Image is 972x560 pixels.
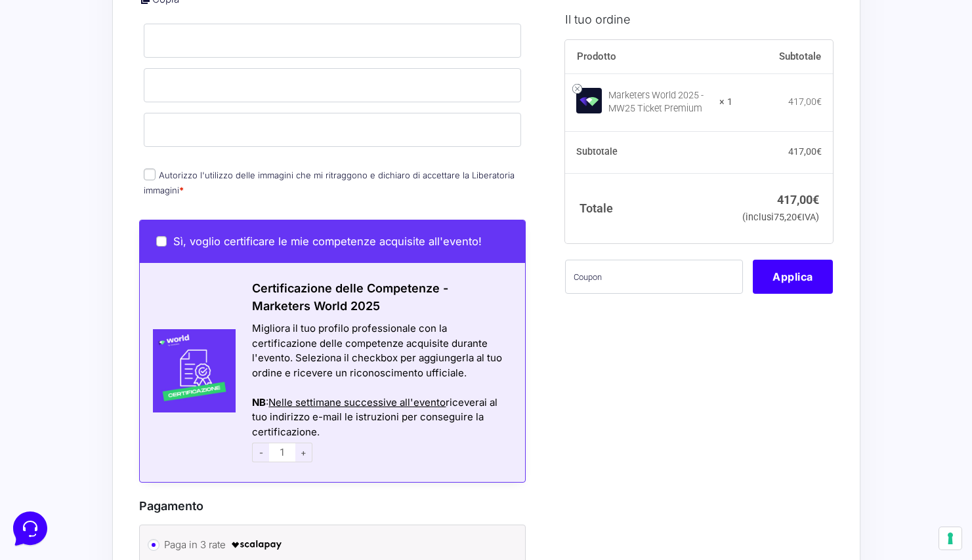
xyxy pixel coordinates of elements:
[144,170,515,195] label: Autorizzo l'utilizzo delle immagini che mi ritraggono e dichiaro di accettare la Liberatoria imma...
[732,39,834,73] th: Subtotale
[565,131,732,173] th: Subtotale
[140,329,236,412] img: Certificazione-MW24-300x300-1.jpg
[816,96,822,107] span: €
[63,73,89,100] img: dark
[21,52,112,63] span: Le tue conversazioni
[139,497,526,515] h3: Pagamento
[144,169,156,180] input: Autorizzo l'utilizzo delle immagini che mi ritraggono e dichiaro di accettare la Liberatoria imma...
[140,163,242,173] a: Apri Centro Assistenza
[608,89,711,115] div: Marketers World 2025 - MW25 Ticket Premium
[719,96,732,109] strong: × 1
[576,87,602,113] img: Marketers World 2025 - MW25 Ticket Premium
[565,260,743,294] input: Coupon
[11,421,91,451] button: Home
[939,527,961,550] button: Le tue preferenze relative al consenso per le tecnologie di tracciamento
[269,443,295,462] input: 1
[777,192,819,206] bdi: 417,00
[164,535,497,555] label: Paga in 3 rate
[21,163,102,173] span: Trova una risposta
[252,321,509,380] div: Migliora il tuo profilo professionale con la certificazione delle competenze acquisite durante l'...
[252,443,269,462] span: -
[11,10,221,31] h2: Ciao da Marketers 👋
[85,118,194,129] span: Inizia una conversazione
[565,39,732,73] th: Prodotto
[295,443,312,462] span: +
[42,73,68,100] img: dark
[202,439,221,451] p: Aiuto
[816,146,822,157] span: €
[230,537,283,553] img: scalapay-logo-black.png
[39,439,62,451] p: Home
[156,236,167,247] input: Sì, voglio certificare le mie competenze acquisite all'evento!
[252,380,509,395] div: Azioni del messaggio
[252,281,448,313] span: Certificazione delle Competenze - Marketers World 2025
[30,191,215,204] input: Cerca un articolo...
[753,260,833,294] button: Applica
[173,235,482,248] span: Sì, voglio certificare le mie competenze acquisite all'evento!
[565,10,833,28] h3: Il tuo ordine
[774,212,802,223] span: 75,20
[91,421,172,451] button: Messaggi
[565,173,732,243] th: Totale
[813,192,819,206] span: €
[21,110,242,136] button: Inizia una conversazione
[788,146,822,157] bdi: 417,00
[21,73,47,100] img: dark
[114,439,149,451] p: Messaggi
[797,212,802,223] span: €
[171,421,252,451] button: Aiuto
[788,96,822,107] bdi: 417,00
[252,395,509,440] div: : riceverai al tuo indirizzo e-mail le istruzioni per conseguire la certificazione.
[742,212,819,223] small: (inclusi IVA)
[252,396,266,409] strong: NB
[11,509,50,548] iframe: Customerly Messenger Launcher
[268,396,446,409] span: Nelle settimane successive all'evento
